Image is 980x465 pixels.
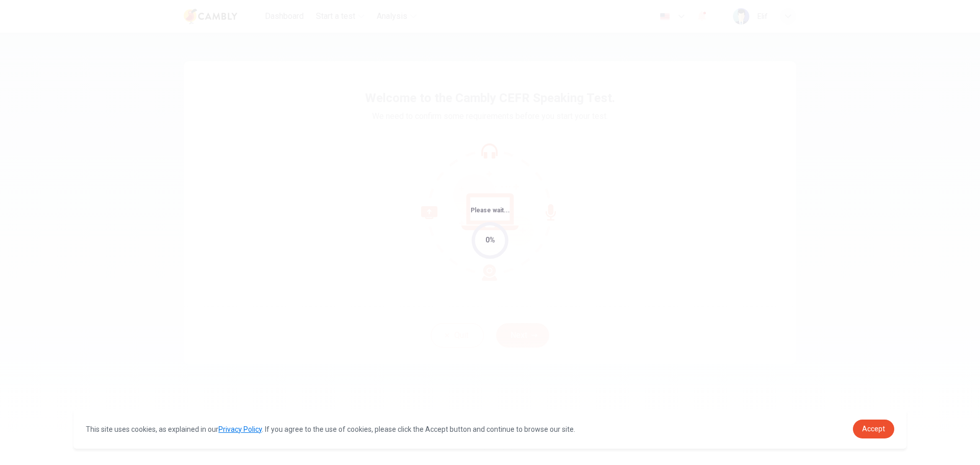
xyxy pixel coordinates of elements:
[218,425,262,433] a: Privacy Policy
[485,234,495,246] div: 0%
[853,420,894,438] a: dismiss cookie message
[471,207,510,214] span: Please wait...
[86,425,575,433] span: This site uses cookies, as explained in our . If you agree to the use of cookies, please click th...
[73,409,906,449] div: cookieconsent
[862,425,885,433] span: Accept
